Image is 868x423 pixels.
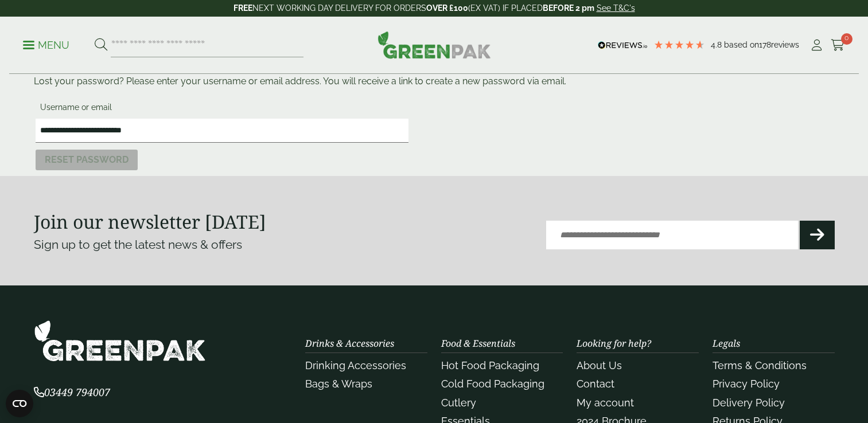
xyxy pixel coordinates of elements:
[441,359,539,371] a: Hot Food Packaging
[34,75,835,88] p: Lost your password? Please enter your username or email address. You will receive a link to creat...
[305,359,406,371] a: Drinking Accessories
[305,378,372,390] a: Bags & Wraps
[771,40,799,49] span: reviews
[6,390,33,417] button: Open CMP widget
[598,41,648,49] img: REVIEWS.io
[441,378,544,390] a: Cold Food Packaging
[34,236,394,254] p: Sign up to get the latest news & offers
[233,3,252,13] strong: FREE
[577,359,622,371] a: About Us
[34,385,110,399] span: 03449 794007
[36,150,138,170] button: Reset password
[597,3,635,13] a: See T&C's
[711,40,724,49] span: 4.8
[441,397,476,409] a: Cutlery
[36,99,408,119] label: Username or email
[653,40,705,50] div: 4.78 Stars
[23,38,69,50] a: Menu
[543,3,594,13] strong: BEFORE 2 pm
[831,40,845,51] i: Cart
[713,359,807,371] a: Terms & Conditions
[713,397,785,409] a: Delivery Policy
[34,387,110,398] a: 03449 794007
[809,40,824,51] i: My Account
[841,33,853,45] span: 0
[34,320,206,362] img: GreenPak Supplies
[23,38,69,52] p: Menu
[724,40,759,49] span: Based on
[577,378,614,390] a: Contact
[759,40,771,49] span: 178
[377,31,491,58] img: GreenPak Supplies
[713,378,780,390] a: Privacy Policy
[577,397,634,409] a: My account
[34,209,266,234] strong: Join our newsletter [DATE]
[426,3,468,13] strong: OVER £100
[831,37,845,54] a: 0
